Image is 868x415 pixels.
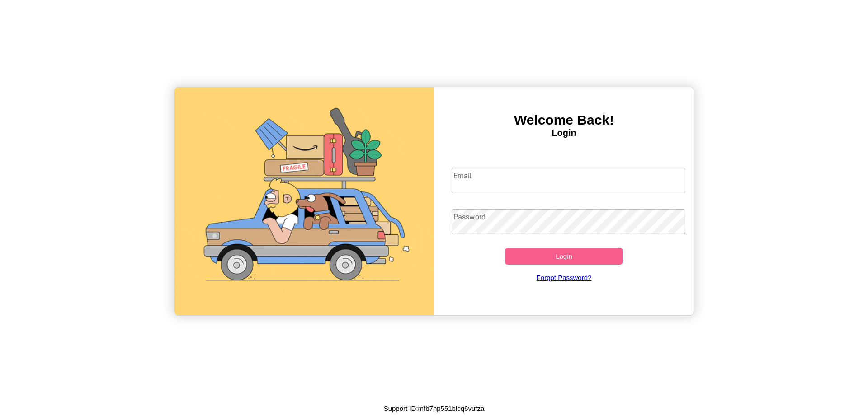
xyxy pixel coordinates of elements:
[434,128,694,138] h4: Login
[505,248,623,265] button: Login
[434,112,694,128] h3: Welcome Back!
[174,87,434,315] img: gif
[447,265,681,290] a: Forgot Password?
[384,402,485,415] p: Support ID: mfb7hp551blcq6vufza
